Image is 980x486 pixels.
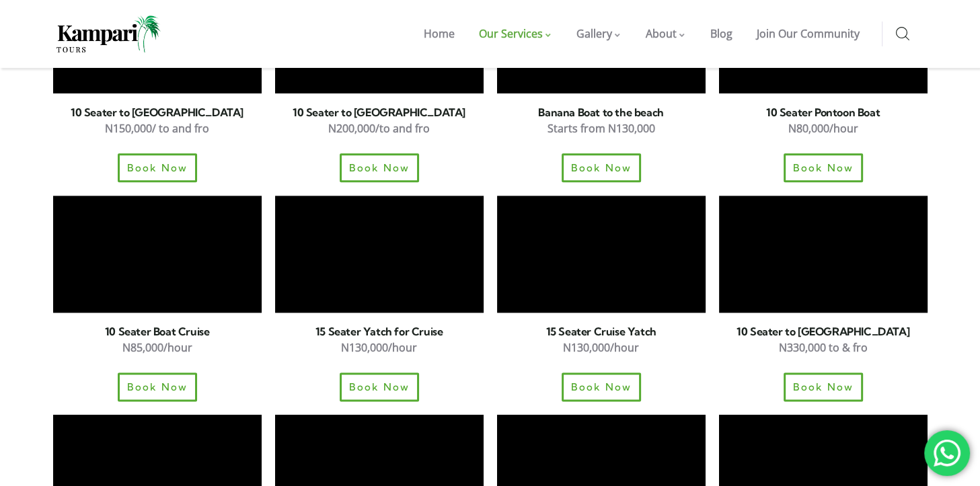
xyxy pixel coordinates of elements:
[576,26,612,41] span: Gallery
[497,196,706,313] iframe: 15 seater yatch- 2 hours minimum
[424,26,455,41] span: Home
[924,430,970,476] div: 'Get
[53,107,262,118] h6: 10 Seater to [GEOGRAPHIC_DATA]​
[719,119,928,138] p: N80,000/hour
[127,163,188,173] span: Book Now
[710,26,732,41] span: Blog
[793,382,854,392] span: Book Now
[53,338,262,358] p: N85,000/hour
[562,372,641,401] a: Book Now
[562,153,641,182] a: Book Now
[118,372,197,401] a: Book Now
[349,382,410,392] span: Book Now
[545,325,656,338] a: 15 Seater Cruise Yatch
[497,119,706,138] p: Starts from N130,000
[340,153,419,182] a: Book Now
[349,163,410,173] span: Book Now
[719,326,928,337] h6: 10 Seater to [GEOGRAPHIC_DATA]
[275,196,484,313] iframe: 15 seater groove yatch cruise
[275,107,484,118] h6: 10 Seater to [GEOGRAPHIC_DATA]
[118,153,197,182] a: Book Now
[275,326,484,337] h6: 15 Seater Yatch for Cruise
[571,163,632,173] span: Book Now
[497,338,706,358] p: N130,000/hour
[479,26,543,41] span: Our Services
[571,382,632,392] span: Book Now
[497,107,706,118] h6: Banana Boat to the beach
[340,372,419,401] a: Book Now
[127,382,188,392] span: Book Now
[56,15,161,52] img: Home
[275,119,484,138] p: N200,000/to and fro
[275,338,484,358] p: N130,000/hour
[719,338,928,358] p: N330,000 to & fro
[53,119,262,138] p: N150,000/ to and fro
[757,26,860,41] span: Join Our Community
[53,196,262,313] iframe: 10 seater yatch
[793,163,854,173] span: Book Now
[784,153,863,182] a: Book Now
[719,107,928,118] h6: 10 Seater Pontoon Boat
[646,26,677,41] span: About
[53,326,262,337] h6: 10 Seater Boat Cruise
[719,196,928,313] iframe: 15 seater boat
[784,372,863,401] a: Book Now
